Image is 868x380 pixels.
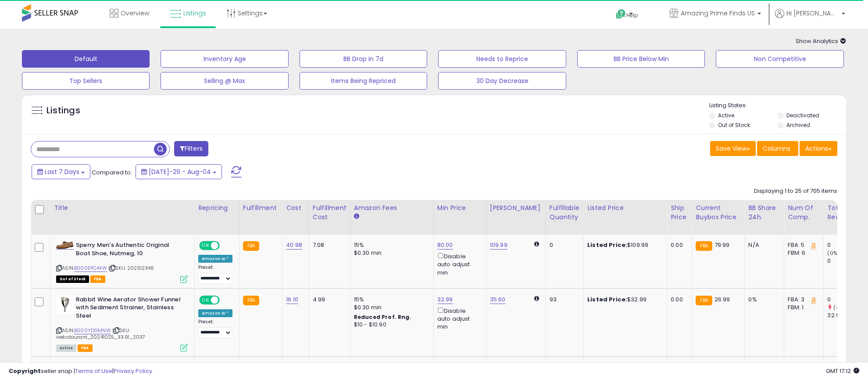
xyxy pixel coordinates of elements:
[46,105,80,117] h5: Listings
[833,304,854,311] small: (-100%)
[354,249,427,257] div: $0.30 min
[763,144,790,153] span: Columns
[313,241,343,249] div: 7.08
[718,112,734,119] label: Active
[56,327,145,340] span: | SKU: webstaurant_20241025_33.91_2037
[198,319,232,339] div: Preset:
[114,367,152,375] a: Privacy Policy
[748,296,777,304] div: 0%
[354,213,359,221] small: Amazon Fees.
[490,203,542,213] div: [PERSON_NAME]
[92,168,132,177] span: Compared to:
[218,296,232,304] span: OFF
[56,344,76,352] span: All listings currently available for purchase on Amazon
[438,72,566,90] button: 30 Day Decrease
[718,121,750,129] label: Out of Stock
[354,296,427,304] div: 15%
[615,9,626,20] i: Get Help
[200,242,211,250] span: ON
[56,241,188,282] div: ASIN:
[788,304,817,311] div: FBM: 1
[121,9,149,18] span: Overview
[437,241,453,250] a: 80.00
[757,141,798,156] button: Columns
[354,313,411,321] b: Reduced Prof. Rng.
[788,203,820,222] div: Num of Comp.
[437,203,482,213] div: Min Price
[587,203,663,213] div: Listed Price
[200,296,211,304] span: ON
[286,241,302,250] a: 40.98
[788,241,817,249] div: FBA: 5
[313,296,343,304] div: 4.99
[796,37,846,45] span: Show Analytics
[354,304,427,311] div: $0.30 min
[709,101,846,110] p: Listing States:
[300,72,427,90] button: Items Being Repriced
[54,203,191,213] div: Title
[149,167,211,176] span: [DATE]-29 - Aug-04
[587,296,660,304] div: $32.99
[90,275,105,283] span: FBA
[198,255,232,263] div: Amazon AI *
[243,241,259,251] small: FBA
[714,295,730,304] span: 26.99
[587,241,660,249] div: $109.99
[75,367,112,375] a: Terms of Use
[587,241,627,249] b: Listed Price:
[78,344,93,352] span: FBA
[786,121,810,129] label: Archived
[788,296,817,304] div: FBA: 3
[775,9,845,29] a: Hi [PERSON_NAME]
[76,241,182,260] b: Sperry Men's Authentic Original Boat Shoe, Nutmeg, 10
[786,9,839,18] span: Hi [PERSON_NAME]
[754,187,837,195] div: Displaying 1 to 25 of 705 items
[827,257,863,265] div: 0
[437,251,479,277] div: Disable auto adjust min
[577,50,705,68] button: BB Price Below Min
[587,295,627,304] b: Listed Price:
[550,296,577,304] div: 93
[56,241,74,249] img: 31cb-IT8nmL._SL40_.jpg
[56,296,74,313] img: 31nZzOA-vBL._SL40_.jpg
[74,264,107,272] a: B000EPC4XW
[32,164,90,179] button: Last 7 Days
[626,11,638,19] span: Help
[671,203,688,222] div: Ship Price
[161,72,288,90] button: Selling @ Max
[300,50,427,68] button: BB Drop in 7d
[354,203,430,213] div: Amazon Fees
[826,367,859,375] span: 2025-08-12 17:12 GMT
[198,309,232,317] div: Amazon AI *
[827,241,863,249] div: 0
[748,203,780,222] div: BB Share 24h.
[108,264,154,271] span: | SKU: 202512346
[437,295,453,304] a: 32.99
[696,203,741,222] div: Current Buybox Price
[827,296,863,304] div: 0
[827,203,859,222] div: Total Rev.
[716,50,843,68] button: Non Competitive
[490,241,507,250] a: 109.99
[827,311,863,319] div: 32.99
[714,241,730,249] span: 79.99
[286,203,305,213] div: Cost
[438,50,566,68] button: Needs to Reprice
[681,9,755,18] span: Amazing Prime Finds US
[9,367,152,376] div: seller snap | |
[354,321,427,329] div: $10 - $10.90
[198,203,236,213] div: Repricing
[748,241,777,249] div: N/A
[550,203,580,222] div: Fulfillable Quantity
[22,50,150,68] button: Default
[671,296,685,304] div: 0.00
[56,296,188,351] div: ASIN:
[76,296,182,322] b: Rabbit Wine Aerator Shower Funnel with Sediment Strainer, Stainless Steel
[218,242,232,250] span: OFF
[161,50,288,68] button: Inventory Age
[786,112,819,119] label: Deactivated
[313,203,346,222] div: Fulfillment Cost
[74,327,111,334] a: B000YDGMNW
[45,167,79,176] span: Last 7 Days
[696,241,712,251] small: FBA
